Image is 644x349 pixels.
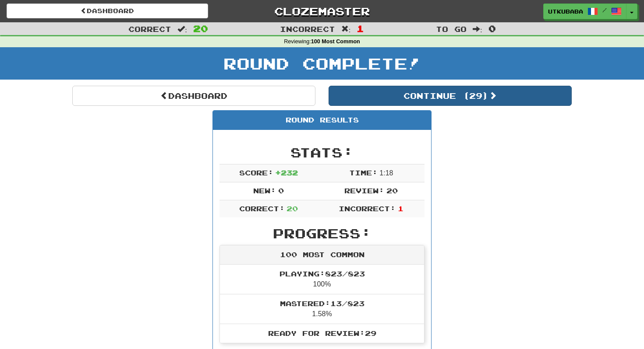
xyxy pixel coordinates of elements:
[543,3,626,19] a: utkubaba /
[219,145,425,160] h2: Stats:
[128,24,171,33] span: Correct
[357,23,364,34] span: 1
[341,25,351,33] span: :
[386,186,398,195] span: 20
[278,186,284,195] span: 0
[344,186,384,195] span: Review:
[280,299,364,307] span: Mastered: 13 / 823
[72,86,315,106] a: Dashboard
[275,168,298,177] span: + 232
[239,168,273,177] span: Score:
[177,25,187,33] span: :
[193,23,208,34] span: 20
[213,111,431,130] div: Round Results
[548,7,583,15] span: utkubaba
[398,204,403,213] span: 1
[488,23,496,34] span: 0
[221,3,423,19] a: Clozemaster
[280,24,335,33] span: Incorrect
[7,3,208,18] a: Dashboard
[339,204,396,213] span: Incorrect:
[219,226,425,241] h2: Progress:
[268,329,376,337] span: Ready for Review: 29
[311,38,360,45] strong: 100 Most Common
[220,245,424,265] div: 100 Most Common
[220,265,424,294] li: 100%
[602,7,607,13] span: /
[287,204,298,213] span: 20
[349,168,378,177] span: Time:
[329,86,572,106] button: Continue (29)
[239,204,285,213] span: Correct:
[436,24,467,33] span: To go
[3,55,641,72] h1: Round Complete!
[473,25,482,33] span: :
[253,186,276,195] span: New:
[280,269,365,278] span: Playing: 823 / 823
[379,169,393,177] span: 1 : 18
[220,294,424,324] li: 1.58%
